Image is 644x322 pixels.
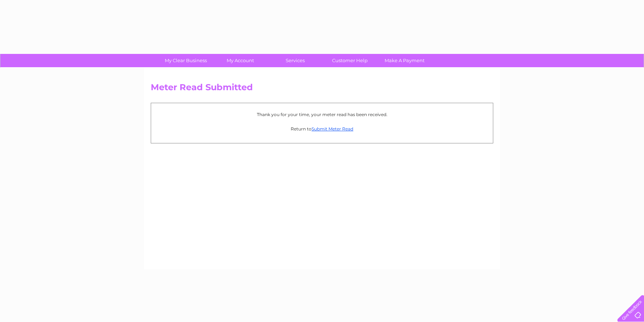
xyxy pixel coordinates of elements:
[151,82,493,96] h2: Meter Read Submitted
[155,111,489,118] p: Thank you for your time, your meter read has been received.
[155,125,489,132] p: Return to
[266,54,325,67] a: Services
[156,54,216,67] a: My Clear Business
[312,126,353,132] a: Submit Meter Read
[211,54,270,67] a: My Account
[320,54,380,67] a: Customer Help
[375,54,434,67] a: Make A Payment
